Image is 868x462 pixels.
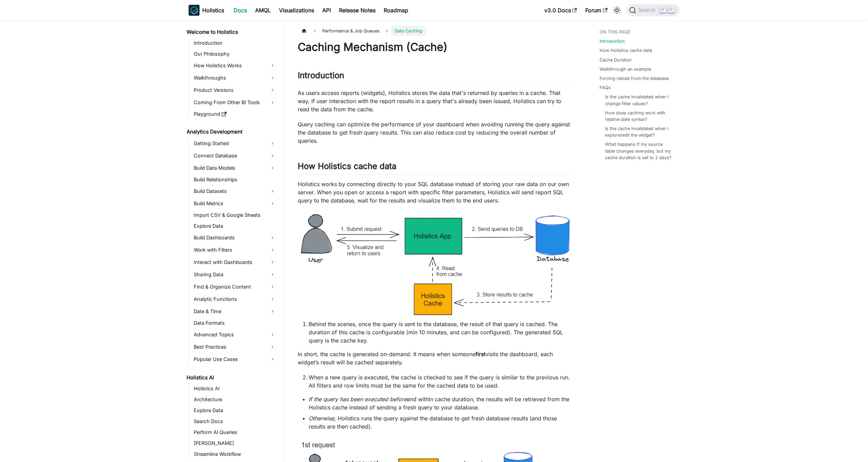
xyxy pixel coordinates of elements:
[605,94,673,107] a: Is the cache invalidated when I change filter values?
[192,60,278,71] a: How Holistics Works
[192,85,278,96] a: Product Versions
[182,20,284,462] nav: Docs sidebar
[192,294,278,305] a: Analytic Functions
[192,428,278,437] a: Perform AI Queries
[605,110,673,123] a: How does caching work with relative date syntax?
[192,318,278,328] a: Data Formats
[636,7,660,13] span: Search
[298,40,572,54] h1: Caching Mechanism (Cache)
[298,26,572,36] nav: Breadcrumbs
[600,75,669,82] a: Forcing reload from the database
[192,232,278,243] a: Build Dashboards
[192,244,278,255] a: Work with Filters
[192,198,278,209] a: Build Metrics
[318,5,335,16] a: API
[298,180,572,205] p: Holistics works by connecting directly to your SQL database instead of storing your raw data on o...
[335,5,380,16] a: Release Notes
[309,414,572,431] li: , Holistics runs the query against the database to get fresh database results (and those results ...
[192,354,278,365] a: Popular Use Cases
[660,7,666,13] kbd: ⌘
[192,138,278,149] a: Getting Started
[251,5,275,16] a: AMQL
[192,417,278,426] a: Search Docs
[192,210,278,220] a: Import CSV & Google Sheets
[309,396,407,403] em: If the query has been executed before
[319,26,383,36] span: Performance & Job Queues
[192,221,278,231] a: Explore Data
[192,269,278,280] a: Sharing Data
[612,5,622,16] button: Switch between dark and light mode (currently light mode)
[192,163,278,173] a: Build Data Models
[600,66,651,72] a: Walkthrough an example
[309,373,572,390] li: When a new query is executed, the cache is checked to see if the query is similar to the previous...
[309,415,334,422] em: Otherwise
[298,211,572,318] img: Cache Mechanism
[605,141,673,161] a: What happens if my source table changes everyday, but my cache duration is set to 2 days?
[202,6,224,14] b: Holistics
[298,89,572,113] p: As users access reports (widgets), Holistics stores the data that's returned by queries in a cach...
[600,84,611,91] a: FAQs
[309,395,572,411] li: and within cache duration, the results will be retrieved from the Holistics cache instead of send...
[192,175,278,184] a: Build Relationships
[309,320,572,345] li: Behind the scenes, once the query is sent to the database, the result of that query is cached. Th...
[192,306,278,317] a: Date & Time
[189,5,224,16] a: HolisticsHolistics
[189,5,200,16] img: Holistics
[192,395,278,404] a: Architecture
[380,5,412,16] a: Roadmap
[298,161,572,174] h2: How Holistics cache data
[581,5,612,16] a: Forum
[192,281,278,292] a: Find & Organize Content
[192,257,278,268] a: Interact with Dashboards
[600,57,632,63] a: Cache Duration
[192,109,278,119] a: Playground
[298,26,311,36] a: Home page
[298,70,572,83] h2: Introduction
[192,150,278,161] a: Connect Database
[185,127,278,137] a: Analytics Development
[668,7,675,13] kbd: K
[192,341,278,352] a: Best Practices
[627,4,679,16] button: Search (Command+K)
[475,351,485,358] strong: first
[298,350,572,366] p: In short, the cache is generated on-demand. It means when someone visits the dashboard, each widg...
[192,449,278,459] a: Streamline Workflow
[185,373,278,382] a: Holistics AI
[185,27,278,37] a: Welcome to Holistics
[540,5,581,16] a: v3.0 Docs
[230,5,251,16] a: Docs
[192,406,278,415] a: Explore Data
[192,97,278,108] a: Coming From Other BI Tools
[192,186,278,197] a: Build Datasets
[275,5,318,16] a: Visualizations
[192,72,278,83] a: Walkthroughs
[192,49,278,59] a: Our Philosophy
[192,438,278,448] a: [PERSON_NAME]
[192,329,278,340] a: Advanced Topics
[192,38,278,48] a: Introduction
[192,384,278,393] a: Holistics AI
[600,47,652,54] a: How Holistics cache data
[600,38,625,44] a: Introduction
[605,125,673,138] a: Is the cache invalidated when I explore/edit the widget?
[298,120,572,145] p: Query caching can optimize the performance of your dashboard when avoiding running the query agai...
[391,26,426,36] span: Data Caching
